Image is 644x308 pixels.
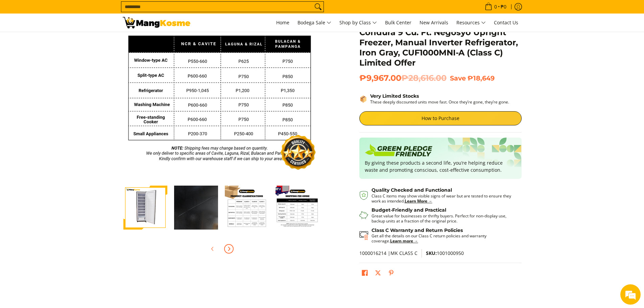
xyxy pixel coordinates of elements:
[273,14,293,32] a: Home
[359,27,522,68] h1: Condura 9 Cu. Ft. Negosyo Upright Freezer, Manual Inverter Refrigerator, Iron Gray, CUF1000MNI-A ...
[365,143,432,159] img: Badge sustainability green pledge friendly
[294,14,335,32] a: Bodega Sale
[456,19,486,27] span: Resources
[390,238,418,244] a: Learn more →
[205,241,220,256] button: Previous
[276,186,319,230] img: Condura 9 Cu. Ft. Negosyo Upright Freezer, Manual Inverter Refrigerator, Iron Gray, CUF1000MNI-A ...
[372,227,463,233] strong: Class C Warranty and Return Policies
[360,268,369,280] a: Share on Facebook
[373,268,383,280] a: Post on X
[221,241,236,256] button: Next
[401,73,447,83] del: ₱28,616.00
[372,233,515,243] p: Get all the details on our Class C return policies and warranty coverage.
[297,19,331,27] span: Bodega Sale
[370,93,419,99] strong: Very Limited Stocks
[453,14,489,32] a: Resources
[493,4,498,9] span: 0
[372,187,452,193] strong: Quality Checked and Functional
[359,111,522,125] a: How to Purchase
[370,99,509,104] p: These deeply discounted units move fast. Once they’re gone, they’re gone.
[174,186,218,230] img: Condura 9 Cu. Ft. Negosyo Upright Freezer, Manual Inverter Refrigerator, Iron Gray, CUF1000MNI-A ...
[35,38,114,47] div: Chat with us now
[372,213,515,223] p: Great value for businesses or thrifty buyers. Perfect for non-display use, backup units at a frac...
[123,17,190,28] img: Class C STEALS: Condura Negosyo Upright Freezer Inverter l Mang Kosme
[336,14,380,32] a: Shop by Class
[372,193,515,204] p: Class C items may show visible signs of wear but are tested to ensure they work as intended.
[468,74,495,82] span: ₱18,649
[225,186,269,230] img: Condura 9 Cu. Ft. Negosyo Upright Freezer, Manual Inverter Refrigerator, Iron Gray, CUF1000MNI-A ...
[426,250,464,256] span: 1001000950
[405,198,432,204] a: Learn More →
[365,159,516,173] p: By giving these products a second life, you’re helping reduce waste and promoting conscious, cost...
[494,19,518,26] span: Contact Us
[339,19,377,27] span: Shop by Class
[276,19,289,26] span: Home
[426,250,437,256] span: SKU:
[111,3,127,20] div: Minimize live chat window
[3,185,129,208] textarea: Type your message and hit 'Enter'
[197,14,522,32] nav: Main Menu
[491,14,522,32] a: Contact Us
[500,4,507,9] span: ₱0
[450,74,466,82] span: Save
[416,14,452,32] a: New Arrivals
[313,2,324,12] button: Search
[386,268,396,280] a: Pin on Pinterest
[359,73,447,83] span: ₱9,967.00
[359,250,418,256] span: 1000016214 |MK CLASS C
[420,19,448,26] span: New Arrivals
[39,85,93,153] span: We're online!
[385,19,411,26] span: Bulk Center
[483,3,508,10] span: •
[382,14,415,32] a: Bulk Center
[372,207,446,213] strong: Budget-Friendly and Practical
[123,186,167,230] img: Condura 9 Cu. Ft. Negosyo Upright Freezer, Manual Inverter Refrigerator, Iron Gray, CUF1000MNI-A ...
